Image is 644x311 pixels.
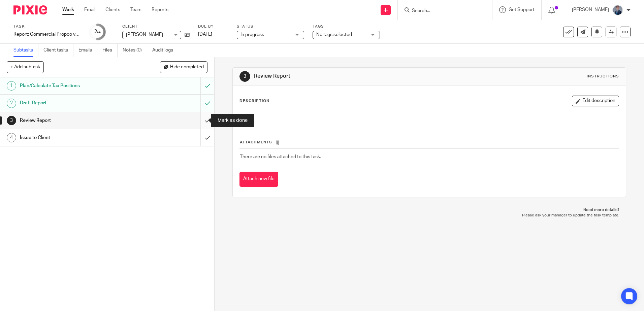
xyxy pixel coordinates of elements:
[105,6,120,13] a: Clients
[239,98,269,104] p: Description
[411,8,472,14] input: Search
[122,24,190,29] label: Client
[102,44,118,57] a: Files
[20,81,136,91] h1: Plan/Calculate Tax Positions
[240,32,264,37] span: In progress
[84,6,95,13] a: Email
[198,24,228,29] label: Due by
[198,32,212,37] span: [DATE]
[240,140,272,144] span: Attachments
[130,6,141,13] a: Team
[13,24,81,29] label: Task
[239,213,619,218] p: Please ask your manager to update the task template.
[13,5,47,14] img: Pixie
[313,24,380,29] label: Tags
[13,31,81,38] div: Report: Commercial Propco vs Personal
[7,99,16,108] div: 2
[78,44,97,57] a: Emails
[13,44,38,57] a: Subtasks
[20,115,136,126] h1: Review Report
[254,73,444,80] h1: Review Report
[62,6,74,13] a: Work
[152,44,178,57] a: Audit logs
[126,32,163,37] span: [PERSON_NAME]
[43,44,73,57] a: Client tasks
[612,5,623,15] img: DSC05254%20(1).jpg
[152,6,168,13] a: Reports
[587,74,619,79] div: Instructions
[240,154,321,159] span: There are no files attached to this task.
[160,61,207,73] button: Hide completed
[316,32,352,37] span: No tags selected
[170,65,204,70] span: Hide completed
[97,30,101,34] small: /4
[123,44,147,57] a: Notes (0)
[94,28,101,36] div: 2
[572,96,619,106] button: Edit description
[7,116,16,125] div: 3
[20,98,136,108] h1: Draft Report
[7,81,16,91] div: 1
[7,133,16,142] div: 4
[7,61,44,73] button: + Add subtask
[509,7,535,12] span: Get Support
[572,6,609,13] p: [PERSON_NAME]
[239,71,250,82] div: 3
[20,133,136,143] h1: Issue to Client
[239,207,619,213] p: Need more details?
[239,172,278,187] button: Attach new file
[237,24,304,29] label: Status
